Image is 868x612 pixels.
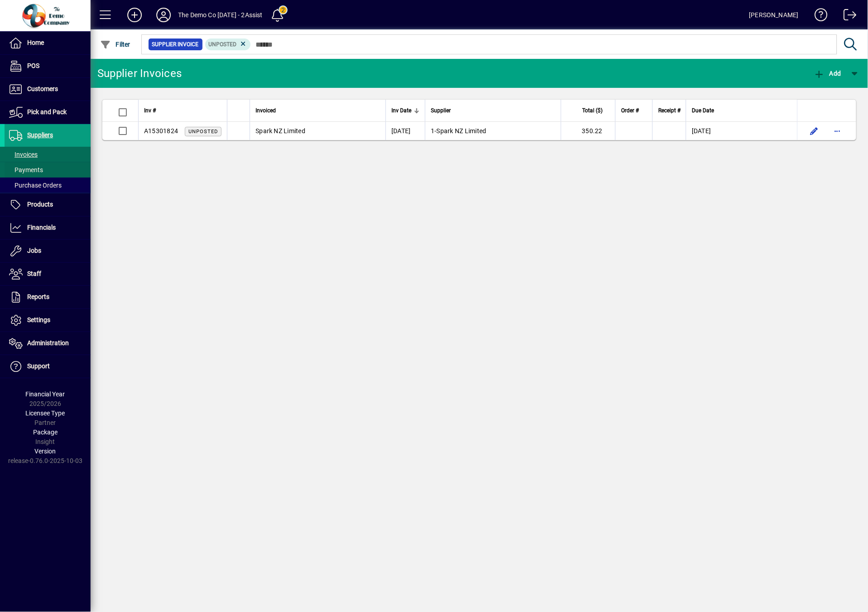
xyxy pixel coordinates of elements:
[27,131,53,139] span: Suppliers
[5,217,91,239] a: Financials
[431,106,451,116] span: Supplier
[149,7,178,23] button: Profile
[27,108,67,116] span: Pick and Pack
[621,106,647,116] div: Order #
[9,166,43,173] span: Payments
[5,55,91,77] a: POS
[33,429,58,436] span: Package
[5,101,91,124] a: Pick and Pack
[144,106,156,116] span: Inv #
[5,147,91,162] a: Invoices
[178,8,263,22] div: The Demo Co [DATE] - 2Assist
[27,339,69,347] span: Administration
[5,240,91,262] a: Jobs
[686,122,797,140] td: [DATE]
[26,410,65,417] span: Licensee Type
[431,106,555,116] div: Supplier
[692,106,792,116] div: Due Date
[5,78,91,101] a: Customers
[425,122,561,140] td: -
[5,162,91,178] a: Payments
[807,124,821,138] button: Edit
[98,36,133,53] button: Filter
[658,106,680,116] span: Receipt #
[188,129,218,135] span: Unposted
[5,32,91,54] a: Home
[386,122,425,140] td: [DATE]
[808,2,828,31] a: Knowledge Base
[812,65,844,82] button: Add
[27,316,50,323] span: Settings
[205,39,251,50] mat-chip: Invoice Status: Unposted
[391,106,420,116] div: Inv Date
[391,106,411,116] span: Inv Date
[256,127,305,135] span: Spark NZ Limited
[830,124,845,138] button: More options
[692,106,714,116] span: Due Date
[35,448,56,455] span: Version
[27,362,50,370] span: Support
[152,40,199,49] span: Supplier Invoice
[256,106,276,116] span: Invoiced
[27,62,39,69] span: POS
[5,332,91,355] a: Administration
[27,201,53,208] span: Products
[5,193,91,216] a: Products
[5,263,91,285] a: Staff
[5,355,91,378] a: Support
[437,127,487,135] span: Spark NZ Limited
[5,178,91,193] a: Purchase Orders
[561,122,615,140] td: 350.22
[27,293,49,300] span: Reports
[97,66,182,81] div: Supplier Invoices
[837,2,857,31] a: Logout
[9,151,38,158] span: Invoices
[209,41,237,48] span: Unposted
[749,8,799,22] div: [PERSON_NAME]
[27,85,58,92] span: Customers
[27,224,56,231] span: Financials
[256,106,380,116] div: Invoiced
[27,39,44,46] span: Home
[27,247,41,254] span: Jobs
[567,106,611,116] div: Total ($)
[814,70,841,77] span: Add
[144,127,178,135] span: A15301824
[5,286,91,308] a: Reports
[144,106,222,116] div: Inv #
[120,7,149,23] button: Add
[27,270,41,277] span: Staff
[9,182,62,189] span: Purchase Orders
[621,106,639,116] span: Order #
[431,127,434,135] span: 1
[5,309,91,332] a: Settings
[26,390,65,398] span: Financial Year
[100,41,130,48] span: Filter
[582,106,603,116] span: Total ($)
